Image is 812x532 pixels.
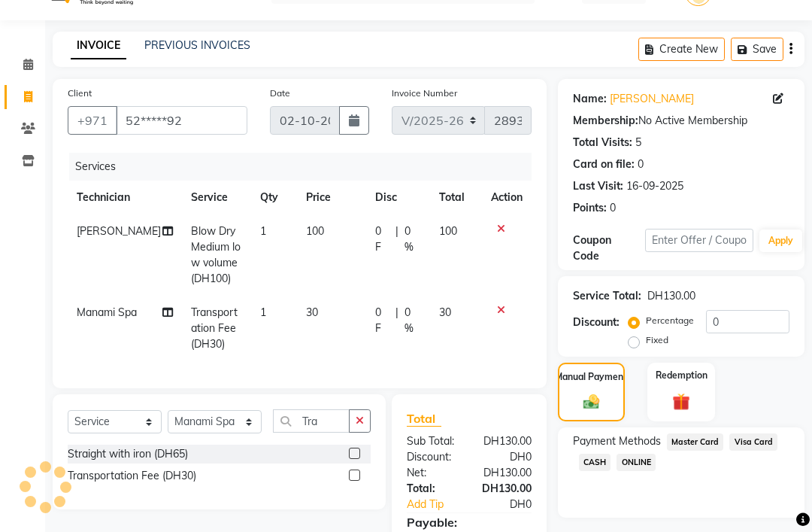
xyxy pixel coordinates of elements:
th: Technician [68,181,182,214]
span: | [395,305,398,336]
div: Sub Total: [395,433,469,449]
span: 0 % [404,223,422,255]
div: Card on file: [573,157,635,172]
div: Name: [573,91,607,107]
label: Client [68,87,92,100]
span: Blow Dry Medium low volume (DH100) [191,224,241,285]
span: 30 [306,306,318,319]
span: 0 % [404,305,422,336]
div: 16-09-2025 [626,178,683,194]
div: Payable: [395,513,543,531]
div: Net: [395,465,469,481]
th: Price [297,181,366,214]
img: _gift.svg [667,391,695,412]
div: DH130.00 [469,481,543,497]
th: Qty [251,181,297,214]
div: 5 [635,135,641,150]
div: DH0 [481,497,543,512]
span: 100 [439,224,457,238]
div: Service Total: [573,288,641,304]
span: 30 [439,306,451,319]
th: Disc [366,181,430,214]
th: Action [482,181,532,214]
label: Redemption [656,369,707,382]
span: 0 F [375,305,389,336]
div: Discount: [573,315,620,330]
button: Apply [759,230,802,252]
span: Payment Methods [573,433,661,449]
span: 100 [306,224,324,238]
input: Search by Name/Mobile/Email/Code [116,106,247,135]
span: Manami Spa [77,306,137,319]
span: Total [407,411,441,427]
input: Search or Scan [273,409,350,433]
span: ONLINE [617,454,656,471]
a: INVOICE [71,32,126,59]
div: Coupon Code [573,233,645,264]
label: Manual Payment [555,370,627,384]
a: PREVIOUS INVOICES [144,38,250,52]
a: [PERSON_NAME] [610,91,694,107]
div: DH130.00 [469,465,543,481]
div: Services [69,153,543,181]
img: _cash.svg [578,393,604,411]
input: Enter Offer / Coupon Code [645,229,753,252]
div: 0 [638,157,644,172]
span: CASH [579,454,611,471]
div: Total: [395,481,469,497]
label: Fixed [646,333,668,347]
div: Points: [573,200,607,216]
span: 1 [260,306,266,319]
div: Straight with iron (DH65) [68,446,188,462]
div: Total Visits: [573,135,632,150]
span: Visa Card [729,433,777,451]
div: Membership: [573,113,638,129]
div: DH130.00 [647,288,695,304]
div: DH0 [469,449,543,465]
div: 0 [610,200,616,216]
button: Create New [638,38,725,61]
span: [PERSON_NAME] [77,224,161,238]
span: 0 F [375,223,389,255]
th: Total [430,181,481,214]
div: Last Visit: [573,178,623,194]
button: Save [731,38,783,61]
div: DH130.00 [469,433,543,449]
div: No Active Membership [573,113,789,129]
th: Service [182,181,251,214]
span: Transportation Fee (DH30) [191,306,238,351]
a: Add Tip [395,497,481,512]
div: Discount: [395,449,469,465]
div: Transportation Fee (DH30) [68,468,196,484]
label: Date [270,87,290,100]
button: +971 [68,106,117,135]
span: Master Card [667,433,724,451]
span: | [395,223,398,255]
label: Percentage [646,314,694,327]
label: Invoice Number [392,87,457,100]
span: 1 [260,224,266,238]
